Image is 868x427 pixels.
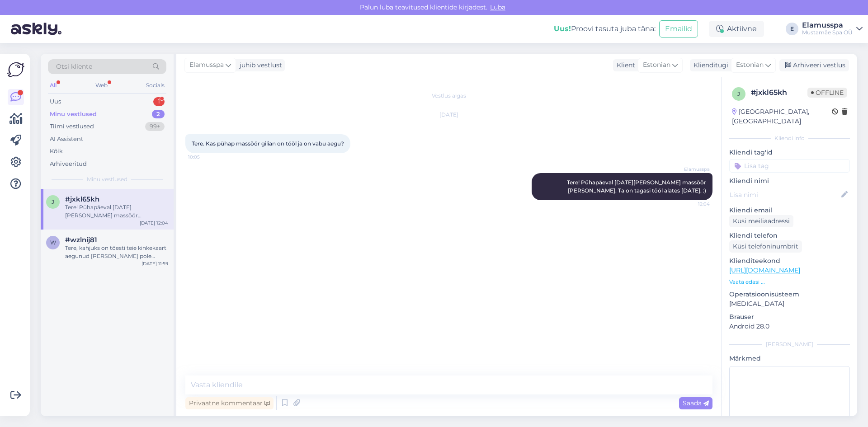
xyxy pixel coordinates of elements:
div: Aktiivne [709,21,764,37]
div: [DATE] [185,111,712,119]
div: 99+ [145,122,165,131]
div: Arhiveeri vestlus [779,59,849,71]
div: Minu vestlused [50,110,97,119]
b: Uus! [554,24,571,33]
p: Kliendi telefon [729,231,850,240]
p: Kliendi email [729,206,850,215]
div: Elamusspa [802,22,853,29]
div: Arhiveeritud [50,160,87,169]
a: [URL][DOMAIN_NAME] [729,266,800,274]
span: #wzlnij81 [65,236,97,244]
p: Brauser [729,312,850,322]
div: [DATE] 11:59 [142,260,168,267]
div: Web [94,80,109,91]
div: juhib vestlust [236,61,282,70]
div: Tere, kahjuks on tõesti teie kinkekaart aegunud [PERSON_NAME] pole võimalik enam kasutada. [65,244,168,260]
span: Tere! Pühapäeval [DATE][PERSON_NAME] massöör [PERSON_NAME]. Ta on tagasi tööl alates [DATE]. :) [567,179,708,194]
span: Minu vestlused [87,175,127,183]
div: Klienditugi [690,61,728,70]
p: Kliendi nimi [729,176,850,186]
div: # jxkl65kh [751,87,807,98]
span: #jxkl65kh [65,195,99,203]
div: Mustamäe Spa OÜ [802,29,853,36]
span: Elamusspa [676,166,710,173]
span: Otsi kliente [56,62,92,71]
div: 1 [153,97,165,106]
input: Lisa nimi [730,190,840,200]
div: Kõik [50,147,63,156]
span: j [737,90,740,97]
div: [PERSON_NAME] [729,340,850,348]
div: 2 [152,110,165,119]
span: 12:04 [676,201,710,207]
p: Android 28.0 [729,322,850,331]
div: Uus [50,97,61,106]
span: Elamusspa [189,60,224,70]
div: E [786,23,798,35]
input: Lisa tag [729,159,850,173]
span: Offline [807,88,847,98]
div: Klient [613,61,635,70]
div: Vestlus algas [185,92,712,100]
button: Emailid [659,20,698,38]
p: [MEDICAL_DATA] [729,299,850,309]
span: Luba [487,3,508,11]
div: All [48,80,58,91]
div: Kliendi info [729,134,850,142]
p: Kliendi tag'id [729,148,850,157]
div: Proovi tasuta juba täna: [554,23,656,34]
span: Saada [683,399,709,407]
img: Askly Logo [7,61,24,78]
span: j [52,198,54,205]
p: Märkmed [729,354,850,363]
div: [DATE] 12:04 [140,220,168,226]
div: AI Assistent [50,135,83,144]
span: Tere. Kas pühap massöör gilian on tööl ja on vabu aegu? [192,140,344,147]
a: ElamusspaMustamäe Spa OÜ [802,22,863,36]
span: 10:05 [188,154,222,160]
div: [GEOGRAPHIC_DATA], [GEOGRAPHIC_DATA] [732,107,832,126]
span: w [50,239,56,246]
p: Klienditeekond [729,256,850,266]
div: Socials [144,80,166,91]
p: Operatsioonisüsteem [729,290,850,299]
div: Küsi meiliaadressi [729,215,793,227]
div: Tiimi vestlused [50,122,94,131]
span: Estonian [736,60,764,70]
div: Privaatne kommentaar [185,397,274,409]
div: Küsi telefoninumbrit [729,240,802,253]
div: Tere! Pühapäeval [DATE][PERSON_NAME] massöör [PERSON_NAME]. Ta on tagasi tööl alates [DATE]. :) [65,203,168,220]
p: Vaata edasi ... [729,278,850,286]
span: Estonian [643,60,670,70]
